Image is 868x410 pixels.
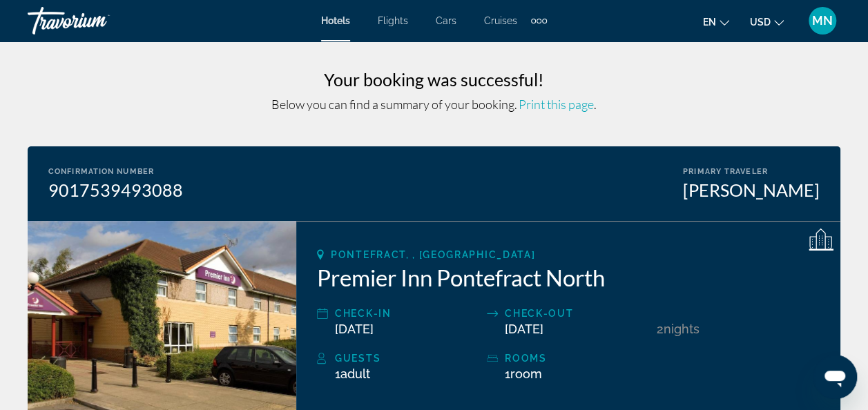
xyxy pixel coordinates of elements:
span: Print this page [519,97,594,112]
span: Room [510,367,542,381]
h3: Your booking was successful! [28,69,840,90]
div: Check-out [505,305,650,322]
span: [DATE] [335,322,374,336]
span: 1 [505,367,542,381]
span: Pontefract, , [GEOGRAPHIC_DATA] [331,249,535,260]
span: 1 [335,367,370,381]
span: Below you can find a summary of your booking. [271,97,517,112]
button: Extra navigation items [531,10,547,32]
span: Nights [664,322,700,336]
div: Confirmation Number [48,167,183,176]
a: Flights [378,15,408,26]
h2: Premier Inn Pontefract North [317,264,820,291]
button: Change currency [750,12,784,32]
div: 9017539493088 [48,179,183,200]
span: MN [812,14,833,28]
iframe: Button to launch messaging window [813,355,857,399]
span: Adult [340,367,370,381]
a: Travorium [28,3,166,39]
span: USD [750,17,771,28]
a: Hotels [321,15,350,26]
span: en [703,17,716,28]
a: Cars [436,15,456,26]
div: Primary Traveler [683,167,820,176]
div: Guests [335,350,480,367]
div: Check-in [335,305,480,322]
button: Change language [703,12,729,32]
a: Cruises [484,15,517,26]
span: 2 [657,322,664,336]
span: . [519,97,597,112]
button: User Menu [804,6,840,35]
span: [DATE] [505,322,543,336]
div: [PERSON_NAME] [683,179,820,200]
div: rooms [505,350,650,367]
